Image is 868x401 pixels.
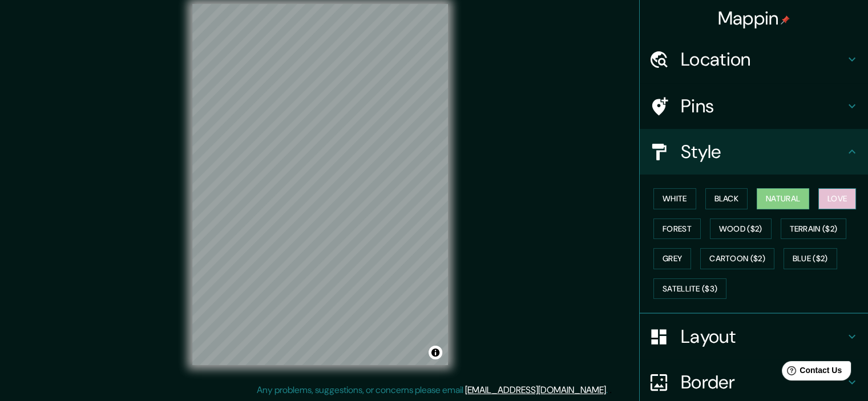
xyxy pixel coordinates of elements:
button: Terrain ($2) [781,218,847,240]
h4: Layout [681,325,845,348]
button: Forest [653,218,701,240]
iframe: Help widget launcher [766,357,855,388]
div: Style [640,129,868,175]
div: Pins [640,83,868,129]
div: Location [640,37,868,82]
button: Satellite ($3) [653,278,726,299]
div: Layout [640,314,868,359]
button: Grey [653,248,691,269]
h4: Style [681,140,845,163]
div: . [609,383,612,397]
p: Any problems, suggestions, or concerns please email . [257,383,608,397]
button: Cartoon ($2) [700,248,774,269]
a: [EMAIL_ADDRESS][DOMAIN_NAME] [465,384,606,396]
h4: Mappin [718,7,790,30]
h4: Location [681,48,845,71]
button: Wood ($2) [710,218,772,240]
button: Blue ($2) [784,248,837,269]
button: Natural [757,188,809,209]
h4: Border [681,371,845,394]
h4: Pins [681,95,845,118]
div: . [608,383,609,397]
img: pin-icon.png [781,15,790,25]
button: Black [705,188,748,209]
button: Toggle attribution [429,346,442,359]
canvas: Map [192,4,448,365]
button: Love [818,188,856,209]
button: White [653,188,696,209]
